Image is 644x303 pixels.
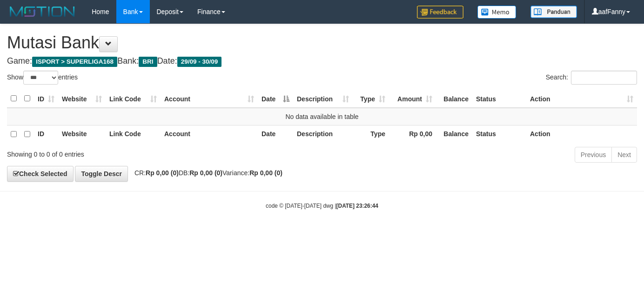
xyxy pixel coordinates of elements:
[189,169,222,177] strong: Rp 0,00 (0)
[7,166,74,182] a: Check Selected
[526,125,637,143] th: Action
[7,33,637,52] h1: Mutasi Bank
[177,57,222,67] span: 29/09 - 30/09
[353,125,389,143] th: Type
[472,125,526,143] th: Status
[249,169,282,177] strong: Rp 0,00 (0)
[258,90,293,108] th: Date: activate to sort column descending
[417,6,463,19] img: Feedback.jpg
[23,71,58,85] select: Showentries
[546,71,637,85] label: Search:
[7,108,637,125] td: No data available in table
[389,125,436,143] th: Rp 0,00
[7,5,78,19] img: MOTION_logo.png
[32,57,117,67] span: ISPORT > SUPERLIGA168
[34,90,58,108] th: ID: activate to sort column ascending
[7,71,78,85] label: Show entries
[436,125,472,143] th: Balance
[293,125,353,143] th: Description
[258,125,293,143] th: Date
[571,71,637,85] input: Search:
[266,203,378,209] small: code © [DATE]-[DATE] dwg |
[161,90,258,108] th: Account: activate to sort column ascending
[389,90,436,108] th: Amount: activate to sort column ascending
[139,57,157,67] span: BRI
[477,6,517,19] img: Button%20Memo.svg
[575,147,612,163] a: Previous
[58,90,106,108] th: Website: activate to sort column ascending
[530,6,577,18] img: panduan.png
[146,169,179,177] strong: Rp 0,00 (0)
[436,90,472,108] th: Balance
[106,125,161,143] th: Link Code
[472,90,526,108] th: Status
[34,125,58,143] th: ID
[7,57,637,66] h4: Game: Bank: Date:
[58,125,106,143] th: Website
[106,90,161,108] th: Link Code: activate to sort column ascending
[611,147,637,163] a: Next
[353,90,389,108] th: Type: activate to sort column ascending
[75,166,128,182] a: Toggle Descr
[7,146,262,159] div: Showing 0 to 0 of 0 entries
[293,90,353,108] th: Description: activate to sort column ascending
[526,90,637,108] th: Action: activate to sort column ascending
[161,125,258,143] th: Account
[130,169,282,177] span: CR: DB: Variance:
[336,203,378,209] strong: [DATE] 23:26:44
